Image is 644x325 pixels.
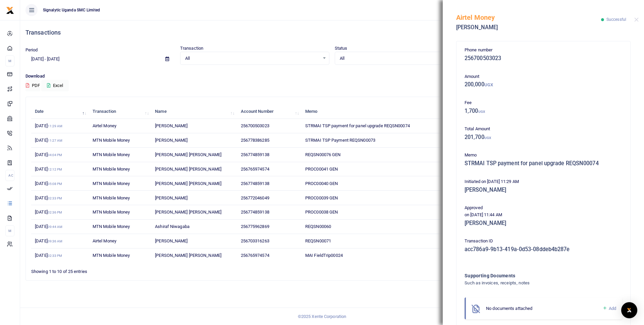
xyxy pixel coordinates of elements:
[465,204,622,212] p: Approved
[305,138,375,143] span: STRMAI TSP Payment REQSN00073
[241,181,269,186] span: 256774859138
[6,7,14,12] a: logo-small logo-large logo-large
[35,224,62,229] span: [DATE]
[241,224,269,229] span: 256775962869
[456,13,601,21] h5: Airtel Money
[48,139,63,142] small: 11:27 AM
[35,238,62,243] span: [DATE]
[241,167,269,172] span: 256765974574
[335,45,347,52] label: Status
[465,220,622,227] h5: [PERSON_NAME]
[25,73,639,80] p: Download
[48,239,63,243] small: 09:36 AM
[602,305,616,312] a: Add
[305,181,338,186] span: PROC00040 GEN
[465,178,622,185] p: Initiated on [DATE] 11:29 AM
[25,47,38,53] label: Period
[93,224,130,229] span: MTN Mobile Money
[93,152,130,157] span: MTN Mobile Money
[155,123,187,128] span: [PERSON_NAME]
[40,7,103,13] span: Signalytic Uganda SMC Limited
[93,253,130,258] span: MTN Mobile Money
[155,238,187,243] span: [PERSON_NAME]
[305,224,331,229] span: REQSN00060
[465,272,595,279] h4: Supporting Documents
[35,152,62,157] span: [DATE]
[180,45,203,52] label: Transaction
[48,211,62,214] small: 02:36 PM
[241,195,269,200] span: 256772046049
[155,253,221,258] span: [PERSON_NAME] [PERSON_NAME]
[35,210,62,215] span: [DATE]
[25,53,160,65] input: select period
[634,17,639,22] button: Close
[465,212,622,219] p: on [DATE] 11:44 AM
[93,195,130,200] span: MTN Mobile Money
[484,82,493,87] small: UGX
[609,306,616,311] span: Add
[31,265,279,275] div: Showing 1 to 10 of 25 entries
[35,138,62,143] span: [DATE]
[155,181,221,186] span: [PERSON_NAME] [PERSON_NAME]
[35,167,62,172] span: [DATE]
[89,104,152,119] th: Transaction: activate to sort column ascending
[340,55,474,62] span: All
[93,138,130,143] span: MTN Mobile Money
[465,55,622,62] h5: 256700503023
[155,224,190,229] span: Ashiraf Niwagaba
[93,167,130,172] span: MTN Mobile Money
[35,253,62,258] span: [DATE]
[25,29,639,36] h4: Transactions
[48,196,62,200] small: 02:33 PM
[456,24,601,31] h5: [PERSON_NAME]
[465,279,595,287] h4: Such as invoices, receipts, notes
[237,104,302,119] th: Account Number: activate to sort column ascending
[465,160,622,167] h5: STRMAI TSP payment for panel upgrade REQSN00074
[93,181,130,186] span: MTN Mobile Money
[241,152,269,157] span: 256774859138
[305,167,338,172] span: PROC00041 GEN
[465,108,622,114] h5: 1,700
[6,6,14,14] img: logo-small
[465,47,622,54] p: Phone number
[151,104,237,119] th: Name: activate to sort column ascending
[465,238,622,245] p: Transaction ID
[241,253,269,258] span: 256765974574
[305,195,338,200] span: PROC00039 GEN
[241,123,269,128] span: 256700503023
[465,99,622,106] p: Fee
[155,195,187,200] span: [PERSON_NAME]
[48,168,62,171] small: 12:12 PM
[305,253,343,258] span: MAI FieldTrip00024
[478,110,485,113] small: UGX
[305,123,410,128] span: STRMAI TSP payment for panel upgrade REQSN00074
[465,126,622,133] p: Total Amount
[35,123,62,128] span: [DATE]
[155,210,221,215] span: [PERSON_NAME] [PERSON_NAME]
[93,210,130,215] span: MTN Mobile Money
[302,104,457,119] th: Memo: activate to sort column ascending
[305,152,340,157] span: REQSN00076 GEN
[35,181,62,186] span: [DATE]
[465,246,622,253] h5: acc786a9-9b13-419a-0d53-08ddeb4b287e
[5,170,14,181] li: Ac
[486,306,532,311] span: No documents attached
[305,238,331,243] span: REQSN00071
[155,138,187,143] span: [PERSON_NAME]
[93,238,116,243] span: Airtel Money
[155,152,221,157] span: [PERSON_NAME] [PERSON_NAME]
[465,187,622,193] h5: [PERSON_NAME]
[93,123,116,128] span: Airtel Money
[25,80,40,91] button: PDF
[48,225,63,229] small: 09:44 AM
[35,195,62,200] span: [DATE]
[606,17,626,22] span: Successful
[5,55,14,66] li: M
[41,80,69,91] button: Excel
[48,254,62,258] small: 02:33 PM
[155,167,221,172] span: [PERSON_NAME] [PERSON_NAME]
[465,73,622,80] p: Amount
[48,182,62,186] small: 05:08 PM
[465,81,622,88] h5: 200,000
[465,134,622,141] h5: 201,700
